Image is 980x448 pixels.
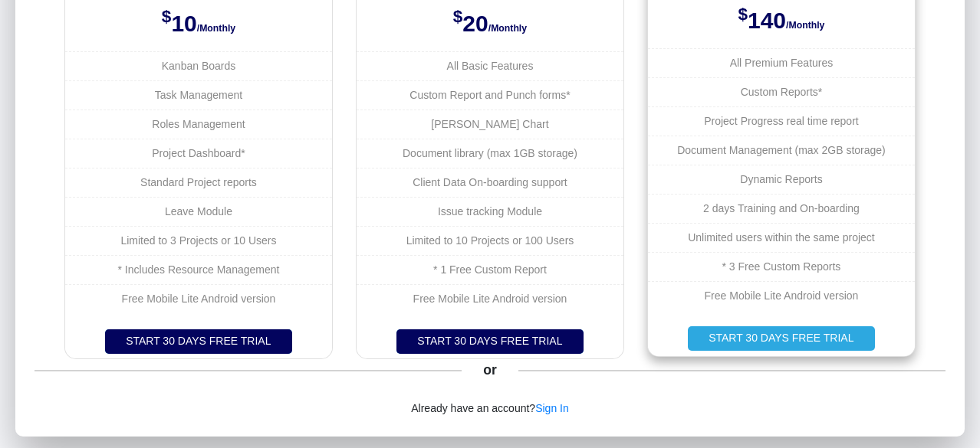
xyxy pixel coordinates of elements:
[648,77,915,106] li: Custom Reports*
[65,51,332,80] li: Kanban Boards
[65,168,332,197] li: Standard Project reports
[786,20,824,31] span: /Monthly
[648,194,915,223] li: 2 days Training and On-boarding
[357,226,623,255] li: Limited to 10 Projects or 100 Users
[648,281,915,310] li: Free Mobile Lite Android version
[105,329,292,354] button: START 30 DAYS FREE TRIAL
[453,7,463,26] sup: $
[738,5,748,24] sup: $
[357,110,623,139] li: [PERSON_NAME] Chart
[65,226,332,255] li: Limited to 3 Projects or 10 Users
[357,197,623,226] li: Issue tracking Module
[65,80,332,110] li: Task Management
[65,139,332,168] li: Project Dashboard*
[357,51,623,80] li: All Basic Features
[357,284,623,313] li: Free Mobile Lite Android version
[481,359,500,381] h5: or
[648,106,915,136] li: Project Progress real time report
[357,139,623,168] li: Document library (max 1GB storage)
[648,48,915,77] li: All Premium Features
[688,326,875,351] button: START 30 DAYS FREE TRIAL
[65,110,332,139] li: Roles Management
[535,402,569,414] a: Sign In
[357,168,623,197] li: Client Data On-boarding support
[65,284,332,313] li: Free Mobile Lite Android version
[488,23,527,34] span: /Monthly
[648,252,915,281] li: * 3 Free Custom Reports
[357,255,623,284] li: * 1 Free Custom Report
[197,23,235,34] span: /Monthly
[65,255,332,284] li: * Includes Resource Management
[65,197,332,226] li: Leave Module
[648,136,915,165] li: Document Management (max 2GB storage)
[162,7,172,26] sup: $
[357,80,623,110] li: Custom Report and Punch forms*
[648,165,915,194] li: Dynamic Reports
[15,386,965,431] h6: Already have an account?
[396,329,584,354] button: START 30 DAYS FREE TRIAL
[648,223,915,252] li: Unlimited users within the same project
